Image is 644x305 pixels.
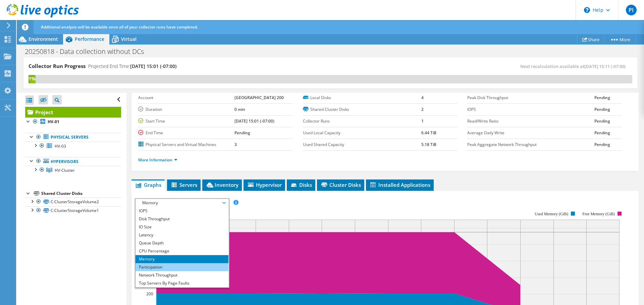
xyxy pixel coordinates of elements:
b: 6.44 TiB [421,130,436,136]
span: PI [626,5,637,15]
a: HV-03 [25,142,121,150]
span: Servers [170,181,197,188]
li: IOPS [136,207,228,215]
span: Environment [29,36,58,42]
label: Used Shared Capacity [303,141,421,148]
span: Next recalculation available at [520,63,629,69]
h1: 20250818 - Data collection without DCs [22,48,154,55]
label: Shared Cluster Disks [303,106,421,113]
div: Shared Cluster Disks [41,189,121,198]
span: Installed Applications [369,181,430,188]
span: Inventory [206,181,238,188]
b: Pending [594,130,610,136]
label: Start Time [138,118,234,125]
span: HV-03 [55,143,66,149]
a: HV-01 [25,118,121,126]
label: Peak Aggregate Network Throughput [467,141,594,148]
span: Additional analysis will be available once all of your collector runs have completed. [41,24,198,30]
span: [DATE] 15:01 (-07:00) [130,63,176,69]
label: IOPS [467,106,594,113]
b: [GEOGRAPHIC_DATA] 200 [234,95,284,100]
li: Network Throughput [136,271,228,279]
label: Average Daily Write [467,130,594,136]
a: Project [25,107,121,118]
text: Used Memory (GiB) [535,212,568,216]
span: Hypervisor [247,181,282,188]
text: 200 [146,291,153,297]
label: Physical Servers and Virtual Machines [138,141,234,148]
a: Hypervisors [25,157,121,166]
a: Share [577,34,605,45]
b: Pending [234,130,250,136]
b: 2 [421,106,424,112]
label: Read/Write Ratio [467,118,594,125]
label: Collector Runs [303,118,421,125]
a: Physical Servers [25,133,121,142]
span: Memory [139,199,225,207]
label: Used Local Capacity [303,130,421,136]
li: Latency [136,231,228,239]
span: [DATE] 15:11 (-07:00) [584,63,626,69]
span: HV-Cluster [55,167,75,173]
a: More Information [138,157,177,163]
b: Pending [594,106,610,112]
label: Duration [138,106,234,113]
span: Graphs [135,181,161,188]
text: Free Memory (GiB) [583,212,615,216]
a: HV-Cluster [25,166,121,174]
svg: \n [584,7,590,13]
label: Local Disks [303,94,421,101]
li: IO Size [136,223,228,231]
b: Pending [594,142,610,147]
b: 3 [234,142,237,147]
b: Pending [594,118,610,124]
b: [DATE] 15:01 (-07:00) [234,118,274,124]
span: Cluster Disks [320,181,361,188]
a: More [604,34,636,45]
li: Top Servers By Page Faults [136,279,228,287]
b: 5.18 TiB [421,142,436,147]
span: Disks [290,181,312,188]
a: C:ClusterStorageVolume2 [25,198,121,206]
div: 1% [29,75,36,82]
b: 1 [421,118,424,124]
h4: Projected End Time: [88,63,176,70]
label: End Time [138,130,234,136]
span: Virtual [121,36,137,42]
span: Performance [75,36,104,42]
li: Queue Depth [136,239,228,247]
b: HV-01 [48,119,59,125]
li: Memory [136,255,228,263]
b: Pending [594,95,610,100]
a: C:ClusterStorageVolume1 [25,206,121,215]
li: Participation [136,263,228,271]
label: Peak Disk Throughput [467,94,594,101]
label: Account [138,94,234,101]
li: Disk Throughput [136,215,228,223]
li: CPU Percentage [136,247,228,255]
b: 4 [421,95,424,100]
b: 0 min [234,106,245,112]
